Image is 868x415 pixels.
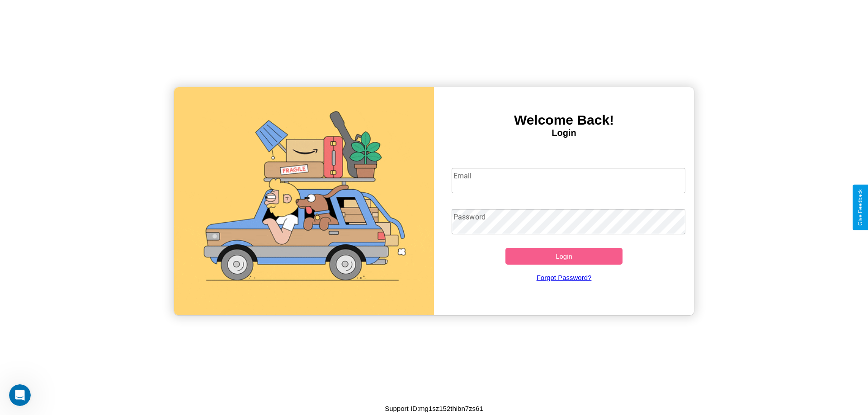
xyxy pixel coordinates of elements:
[385,402,483,415] p: Support ID: mg1sz152thibn7zs61
[434,128,694,138] h4: Login
[857,189,863,226] div: Give Feedback
[174,87,434,315] img: gif
[9,384,31,406] iframe: Intercom live chat
[434,112,694,128] h3: Welcome Back!
[505,248,623,265] button: Login
[447,265,681,290] a: Forgot Password?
